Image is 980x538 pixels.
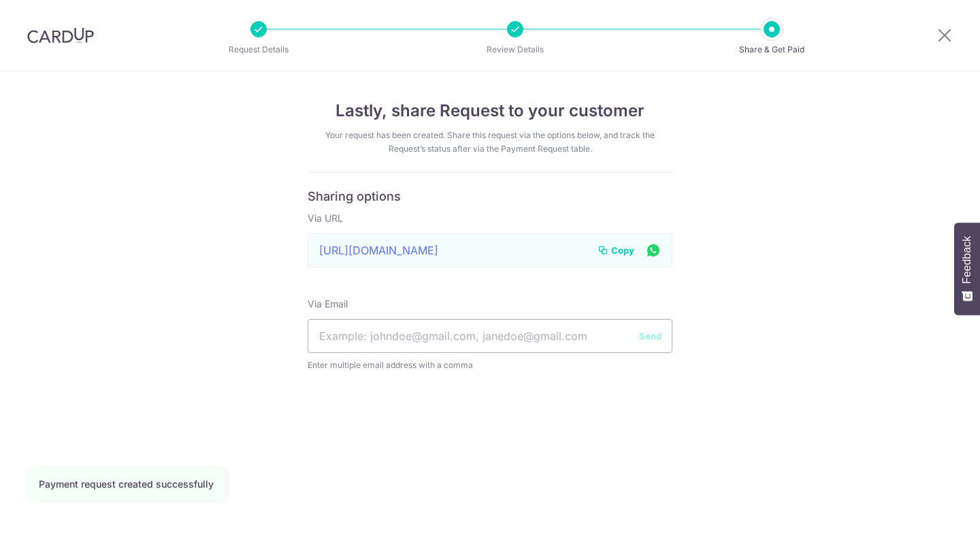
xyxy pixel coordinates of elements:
img: CardUp [27,27,94,44]
input: Example: johndoe@gmail.com, janedoe@gmail.com [308,319,672,353]
p: Review Details [465,43,566,56]
h4: Lastly, share Request to your customer [308,99,672,123]
span: Enter multiple email address with a comma [308,358,672,372]
iframe: Opens a widget where you can find more information [893,497,966,531]
button: Copy [598,243,634,257]
p: Share & Get Paid [721,43,822,56]
span: Copy [611,243,634,257]
label: Via URL [308,212,343,225]
span: Feedback [961,236,973,284]
label: Via Email [308,297,348,311]
button: Feedback - Show survey [954,222,980,315]
button: Send [639,329,661,343]
h6: Sharing options [308,189,672,205]
div: Payment request created successfully [39,477,214,491]
p: Request Details [208,43,309,56]
div: Your request has been created. Share this request via the options below, and track the Request’s ... [308,129,672,156]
